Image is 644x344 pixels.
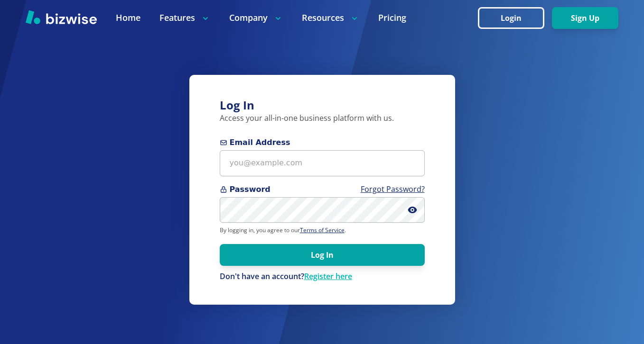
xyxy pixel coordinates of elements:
[220,184,425,195] span: Password
[220,137,425,148] span: Email Address
[552,7,618,29] button: Sign Up
[361,184,425,194] a: Forgot Password?
[304,271,352,281] a: Register here
[220,98,425,113] h3: Log In
[229,12,283,24] p: Company
[478,14,552,23] a: Login
[26,10,97,24] img: Bizwise Logo
[220,226,425,234] p: By logging in, you agree to our .
[478,7,544,29] button: Login
[220,272,425,282] p: Don't have an account?
[220,113,425,124] p: Access your all-in-one business platform with us.
[378,12,406,24] a: Pricing
[302,12,359,24] p: Resources
[220,150,425,176] input: you@example.com
[116,12,140,24] a: Home
[220,272,425,282] div: Don't have an account?Register here
[220,244,425,266] button: Log In
[159,12,210,24] p: Features
[300,226,345,234] a: Terms of Service
[552,14,618,23] a: Sign Up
